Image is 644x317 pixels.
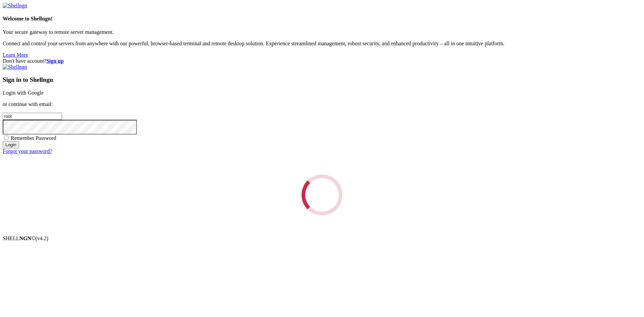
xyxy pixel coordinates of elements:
[3,235,48,241] span: SHELL ©
[36,235,49,241] span: 4.2.0
[3,16,641,22] h4: Welcome to Shellngn!
[3,52,28,58] a: Learn More
[3,113,62,120] input: Email address
[11,135,56,141] span: Remember Password
[3,148,52,154] a: Forgot your password?
[3,64,27,70] img: Shellngn
[3,141,19,148] input: Login
[3,41,641,47] p: Connect and control your servers from anywhere with our powerful, browser-based terminal and remo...
[3,3,27,9] img: Shellngn
[4,136,8,140] input: Remember Password
[3,58,641,64] div: Don't have account?
[3,29,641,35] p: Your secure gateway to remote server management.
[293,166,351,223] div: Loading...
[3,90,44,96] a: Login with Google
[19,235,32,241] b: NGN
[3,101,641,107] p: or continue with email:
[46,58,64,64] a: Sign up
[3,76,641,84] h3: Sign in to Shellngn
